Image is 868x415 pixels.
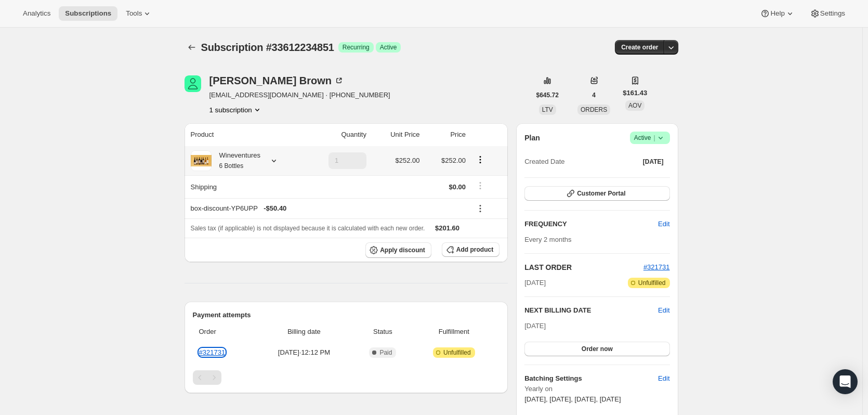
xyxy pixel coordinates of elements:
[524,373,658,384] h6: Batching Settings
[191,225,425,232] span: Sales tax (if applicable) is not displayed because it is calculated with each new order.
[582,345,613,353] span: Order now
[201,42,334,53] span: Subscription #33612234851
[264,203,286,214] span: - $50.40
[524,342,669,356] button: Order now
[524,236,571,243] span: Every 2 months
[120,6,159,21] button: Tools
[623,88,647,98] span: $161.43
[804,6,851,21] button: Settings
[185,175,304,198] th: Shipping
[643,263,670,271] a: #321731
[658,373,669,384] span: Edit
[524,278,546,288] span: [DATE]
[658,219,669,229] span: Edit
[441,157,466,164] span: $252.00
[652,370,676,387] button: Edit
[209,90,390,100] span: [EMAIL_ADDRESS][DOMAIN_NAME] · [PHONE_NUMBER]
[770,9,784,18] span: Help
[524,305,658,316] h2: NEXT BILLING DATE
[643,262,670,273] button: #321731
[379,348,392,357] span: Paid
[380,43,397,51] span: Active
[380,246,425,254] span: Apply discount
[833,369,858,394] div: Open Intercom Messenger
[219,162,244,170] small: 6 Bottles
[524,262,643,273] h2: LAST ORDER
[524,219,658,229] h2: FREQUENCY
[653,134,655,142] span: |
[586,88,602,102] button: 4
[524,384,669,394] span: Yearly on
[414,327,493,337] span: Fulfillment
[652,216,676,232] button: Edit
[449,183,466,191] span: $0.00
[637,154,670,169] button: [DATE]
[193,310,500,320] h2: Payment attempts
[820,9,845,18] span: Settings
[754,6,801,21] button: Help
[257,327,351,337] span: Billing date
[581,106,607,113] span: ORDERS
[456,245,493,254] span: Add product
[126,9,142,18] span: Tools
[303,123,370,146] th: Quantity
[524,157,564,167] span: Created Date
[209,75,345,86] div: [PERSON_NAME] Brown
[658,305,669,316] button: Edit
[423,123,469,146] th: Price
[23,9,50,18] span: Analytics
[193,320,254,343] th: Order
[199,348,226,356] a: #321731
[357,327,408,337] span: Status
[442,242,499,257] button: Add product
[193,370,500,385] nav: Pagination
[615,40,664,55] button: Create order
[592,91,596,99] span: 4
[472,180,489,191] button: Shipping actions
[472,154,489,165] button: Product actions
[542,106,553,113] span: LTV
[209,105,262,115] button: Product actions
[185,40,199,55] button: Subscriptions
[530,88,565,102] button: $645.72
[536,91,559,99] span: $645.72
[524,133,540,143] h2: Plan
[59,6,117,21] button: Subscriptions
[443,348,471,357] span: Unfulfilled
[212,150,260,171] div: Wineventures
[185,75,201,92] span: Beth Brown
[396,157,420,164] span: $252.00
[435,224,459,232] span: $201.60
[628,102,641,109] span: AOV
[621,43,658,51] span: Create order
[524,322,546,330] span: [DATE]
[638,279,666,287] span: Unfulfilled
[524,395,621,403] span: [DATE], [DATE], [DATE], [DATE]
[257,347,351,358] span: [DATE] · 12:12 PM
[343,43,370,51] span: Recurring
[370,123,423,146] th: Unit Price
[524,186,669,201] button: Customer Portal
[191,203,466,214] div: box-discount-YP6UPP
[643,158,664,166] span: [DATE]
[185,123,304,146] th: Product
[17,6,57,21] button: Analytics
[365,242,431,258] button: Apply discount
[65,9,111,18] span: Subscriptions
[634,133,666,143] span: Active
[577,189,625,198] span: Customer Portal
